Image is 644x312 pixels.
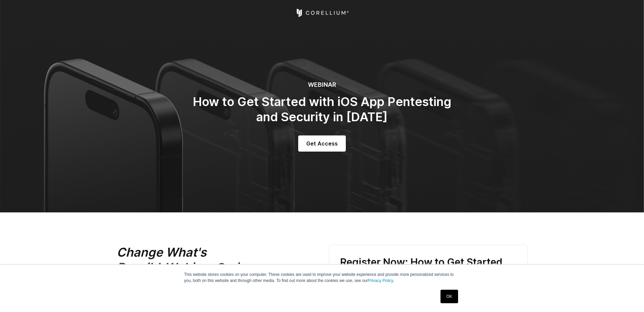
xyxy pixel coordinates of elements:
[117,245,207,275] em: Change What's Possible
[184,271,460,284] p: This website stores cookies on your computer. These cookies are used to improve your website expe...
[340,256,517,281] h3: Register Now: How to Get Started with iOS App Pentesting
[440,290,458,303] a: OK
[368,278,394,283] a: Privacy Policy.
[295,9,349,17] a: Corellium Home
[306,139,338,148] span: Get Access
[187,94,457,125] h2: How to Get Started with iOS App Pentesting and Security in [DATE]
[117,245,299,275] h2: Webinar Series
[298,135,346,152] a: Get Access
[187,81,457,89] h6: WEBINAR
